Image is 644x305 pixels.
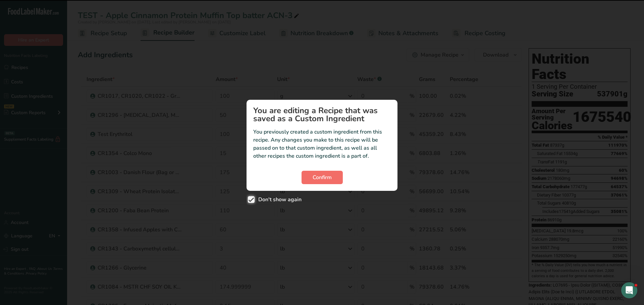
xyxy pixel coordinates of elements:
button: Confirm [302,171,343,184]
h1: You are editing a Recipe that was saved as a Custom Ingredient [253,106,391,123]
span: Confirm [313,173,332,181]
p: You previously created a custom ingredient from this recipe. Any changes you make to this recipe ... [253,128,391,160]
iframe: Intercom live chat [621,282,637,298]
span: Don't show again [255,196,302,203]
